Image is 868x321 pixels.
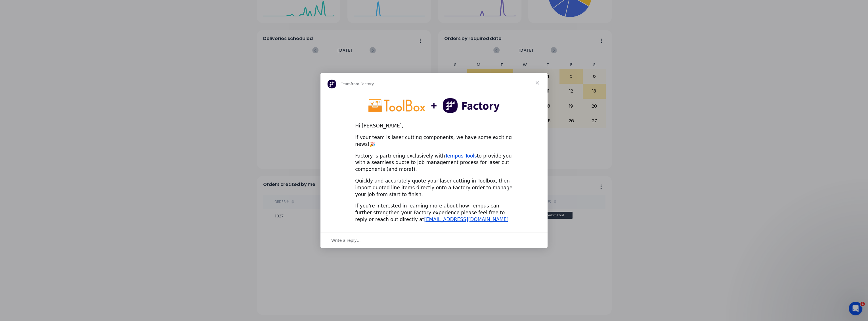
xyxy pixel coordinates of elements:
img: Profile image for Team [327,79,336,89]
div: Hi [PERSON_NAME], [355,123,513,129]
div: Open conversation and reply [320,232,548,248]
div: Factory is partnering exclusively with to provide you with a seamless quote to job management pro... [355,153,513,173]
span: from Factory [351,82,374,86]
span: Close [527,73,548,93]
div: If your team is laser cutting components, we have some exciting news!🎉 [355,134,513,148]
span: Team [341,82,351,86]
div: Quickly and accurately quote your laser cutting in Toolbox, then import quoted line items directl... [355,178,513,198]
div: If you're interested in learning more about how Tempus can further strengthen your Factory experi... [355,203,513,223]
span: Write a reply… [331,237,361,244]
a: [EMAIL_ADDRESS][DOMAIN_NAME] [424,217,508,222]
a: Tempus Tools [445,153,477,159]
